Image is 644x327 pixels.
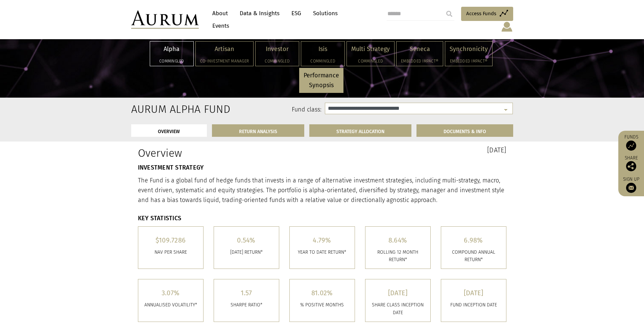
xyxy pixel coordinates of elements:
[196,105,322,114] label: Fund class:
[446,249,501,264] p: COMPOUND ANNUAL RETURN*
[138,147,317,159] h1: Overview
[351,44,390,54] p: Multi Strategy
[306,59,340,63] h5: Commingled
[209,7,231,20] a: About
[351,59,390,63] h5: Commingled
[209,20,229,32] a: Events
[138,176,506,205] p: The Fund is a global fund of hedge funds that invests in a range of alternative investment strate...
[371,237,425,244] h5: 8.64%
[138,164,204,171] strong: INVESTMENT STRATEGY
[260,44,294,54] p: Investor
[212,124,304,137] a: RETURN ANALYSIS
[295,237,350,244] h5: 4.79%
[416,124,513,137] a: DOCUMENTS & INFO
[371,290,425,296] h5: [DATE]
[236,7,283,20] a: Data & Insights
[295,249,350,256] p: YEAR TO DATE RETURN*
[327,147,506,153] h3: [DATE]
[131,103,186,116] h2: Aurum Alpha Fund
[626,141,636,151] img: Access Funds
[219,290,274,296] h5: 1.57
[401,59,438,63] h5: Embedded Impact®
[143,237,198,244] h5: $109.7286
[622,134,641,151] a: Funds
[304,71,339,90] p: Performance Synopsis
[288,7,305,20] a: ESG
[143,301,198,309] p: ANNUALISED VOLATILITY*
[450,44,488,54] p: Synchronicity
[295,290,350,296] h5: 81.02%
[446,290,501,296] h5: [DATE]
[154,44,189,54] p: Alpha
[306,44,340,54] p: Isis
[295,301,350,309] p: % POSITIVE MONTHS
[200,44,249,54] p: Artisan
[219,237,274,244] h5: 0.54%
[622,176,641,193] a: Sign up
[131,10,199,29] img: Aurum
[309,124,411,137] a: STRATEGY ALLOCATION
[501,21,513,32] img: account-icon.svg
[200,59,249,63] h5: Co-investment Manager
[260,59,294,63] h5: Commingled
[450,59,488,63] h5: Embedded Impact®
[219,301,274,309] p: SHARPE RATIO*
[401,44,438,54] p: Seneca
[461,7,513,21] a: Access Funds
[446,237,501,244] h5: 6.98%
[143,290,198,296] h5: 3.07%
[154,59,189,63] h5: Commingled
[626,183,636,193] img: Sign up to our newsletter
[143,249,198,256] p: Nav per share
[446,301,501,309] p: FUND INCEPTION DATE
[622,156,641,171] div: Share
[443,7,456,21] input: Submit
[626,161,636,171] img: Share this post
[371,301,425,317] p: SHARE CLASS INCEPTION DATE
[466,9,496,18] span: Access Funds
[138,215,182,222] strong: KEY STATISTICS
[310,7,341,20] a: Solutions
[371,249,425,264] p: ROLLING 12 MONTH RETURN*
[219,249,274,256] p: [DATE] RETURN*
